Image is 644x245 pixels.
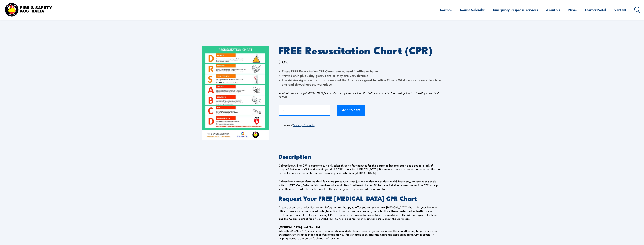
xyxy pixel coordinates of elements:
[279,59,281,64] span: $
[279,69,442,73] li: These FREE Resuscitation CPR Charts can be used in office or home
[568,5,577,15] a: News
[279,205,442,220] p: As part of our core value Passion for Safety, we are happy to offer you complimentary [MEDICAL_DA...
[279,122,315,127] span: Category:
[279,78,442,87] li: The A4 size signs are great for home and the A3 size are great for office OH&S/ WH&S notice board...
[279,73,442,78] li: Printed on high quality glossy card so they are very durable
[279,225,442,240] p: When [MEDICAL_DATA] occurs, the victim needs immediate, hands-on emergency response. This can oft...
[546,5,560,15] a: About Us
[279,195,442,201] h2: Request Your FREE [MEDICAL_DATA] CPR Chart
[279,225,320,229] strong: [MEDICAL_DATA] and First Aid
[279,91,442,99] em: To obtain your Free [MEDICAL_DATA] Chart / Poster, please click on the button below. Our team wil...
[440,5,452,15] a: Courses
[614,5,626,15] a: Contact
[585,5,606,15] a: Learner Portal
[279,105,330,116] input: Product quantity
[293,122,315,127] a: Safety Products
[279,179,442,191] p: Did you know that performing this life-saving procedure is not just for healthcare professionals?...
[279,46,442,54] h1: FREE Resuscitation Chart (CPR)
[279,154,442,159] h2: Description
[337,105,365,116] button: Add to cart
[279,164,442,175] p: Did you know, if no CPR is performed, it only takes three to four minutes for the person to becom...
[460,5,485,15] a: Course Calendar
[279,59,289,64] bdi: 0.00
[493,5,538,15] a: Emergency Response Services
[202,46,269,140] img: FREE Resuscitation Chart - What are the 7 steps to CPR?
